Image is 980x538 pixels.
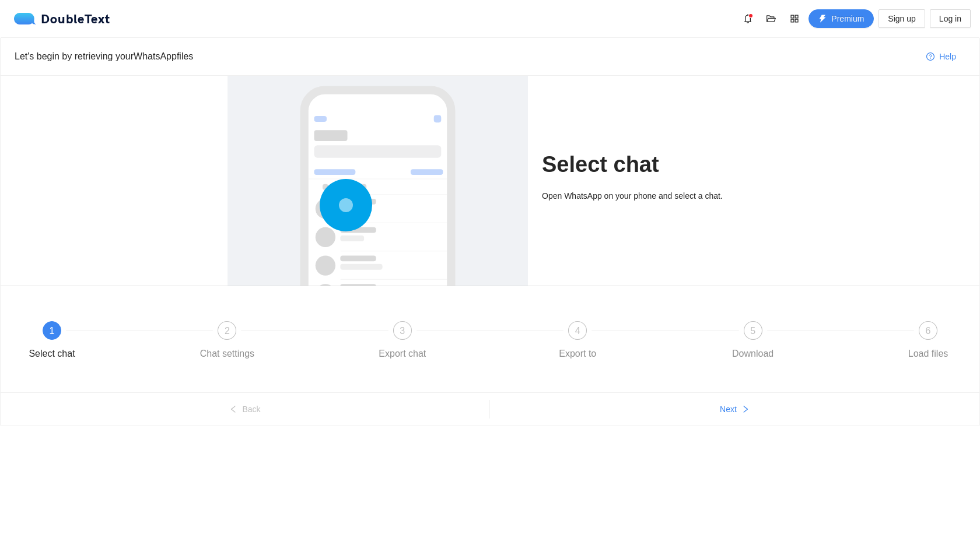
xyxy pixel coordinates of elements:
div: Export chat [379,344,426,363]
h1: Select chat [542,151,752,178]
span: appstore [786,14,803,23]
div: 1Select chat [18,321,193,363]
div: 5Download [719,321,894,363]
span: 3 [400,326,405,336]
div: Chat settings [200,344,254,363]
div: DoubleText [14,13,110,24]
button: Nextright [490,400,979,419]
div: 2Chat settings [193,321,368,363]
span: question-circle [926,52,935,62]
span: folder-open [762,14,780,23]
span: 5 [750,326,755,336]
span: Next [720,403,737,416]
span: 4 [575,326,580,336]
button: Sign up [878,9,925,28]
span: Help [939,50,956,63]
span: right [741,405,750,414]
span: Sign up [888,12,915,25]
div: Let's begin by retrieving your WhatsApp files [15,49,917,64]
img: logo [14,13,41,24]
button: Log in [930,9,971,28]
button: folder-open [762,9,780,28]
div: 6Load files [894,321,962,363]
span: bell [739,14,757,23]
a: logoDoubleText [14,13,110,24]
div: 4Export to [544,321,719,363]
span: thunderbolt [818,15,827,24]
div: Open WhatsApp on your phone and select a chat. [542,189,752,202]
div: 3Export chat [369,321,544,363]
button: leftBack [1,400,489,419]
button: bell [738,9,757,28]
span: 2 [225,326,230,336]
button: thunderboltPremium [808,9,874,28]
button: question-circleHelp [917,47,965,66]
button: appstore [785,9,804,28]
div: Load files [908,344,949,363]
span: Premium [831,12,864,25]
div: Select chat [29,344,75,363]
div: Download [732,344,773,363]
span: Log in [939,12,961,25]
span: 1 [50,326,55,336]
div: Export to [559,344,596,363]
span: 6 [926,326,931,336]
